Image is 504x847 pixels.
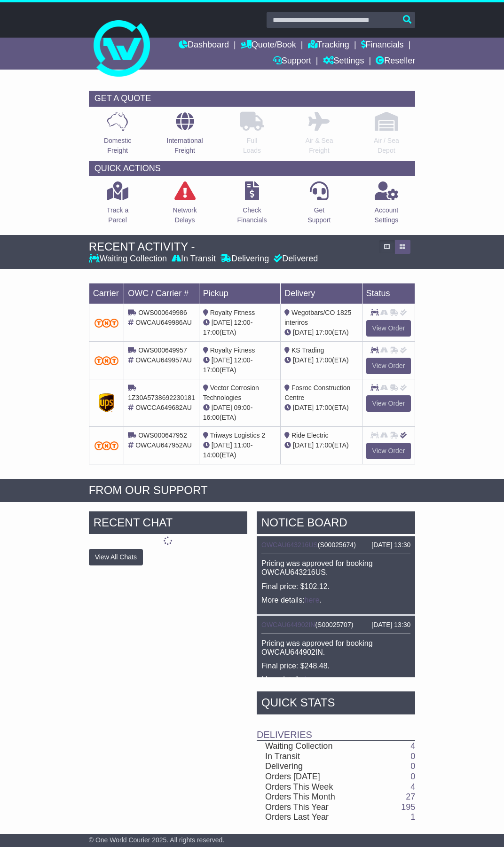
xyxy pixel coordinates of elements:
div: In Transit [169,254,218,264]
div: ( ) [261,541,410,549]
span: OWS000649957 [138,346,187,354]
td: Waiting Collection [257,741,353,752]
a: OWCAU644902IN [261,621,315,628]
p: Track a Parcel [107,205,128,225]
a: 0 [410,761,415,771]
td: OWC / Carrier # [124,283,199,304]
a: Dashboard [179,38,229,54]
p: Domestic Freight [104,136,131,156]
span: OWCAU649957AU [135,356,192,364]
span: 17:00 [203,366,220,374]
span: 1Z30A5738692230181 [128,394,195,401]
span: [DATE] [293,404,314,411]
div: NOTICE BOARD [257,511,415,537]
span: Wegotbars/CO 1825 interiros [284,309,351,326]
a: here [305,596,320,604]
div: Delivered [271,254,318,264]
p: Air / Sea Depot [374,136,399,156]
div: ( ) [261,621,410,629]
a: 0 [410,772,415,781]
td: Finances [257,823,415,847]
span: Ride Electric [291,431,329,439]
a: here [305,675,320,683]
p: Pricing was approved for booking OWCAU643216US. [261,559,410,577]
a: View Order [366,443,411,459]
span: 11:00 [234,441,251,449]
a: AccountSettings [374,181,399,230]
p: Check Financials [237,205,267,225]
img: TNT_Domestic.png [94,441,119,450]
a: Quote/Book [241,38,296,54]
span: S00025707 [317,621,351,628]
a: 27 [406,792,415,801]
span: 14:00 [203,451,220,459]
span: [DATE] [293,329,314,336]
p: International Freight [167,136,203,156]
div: - (ETA) [203,403,276,423]
p: Get Support [307,205,331,225]
a: View Order [366,358,411,374]
span: 12:00 [234,356,251,364]
td: Status [362,283,415,304]
span: OWCAU649986AU [135,319,192,326]
td: Orders This Year [257,802,353,813]
span: Fosroc Construction Centre [284,384,350,401]
p: Network Delays [173,205,197,225]
div: (ETA) [284,440,358,450]
span: S00025674 [320,541,354,549]
div: - (ETA) [203,318,276,337]
a: InternationalFreight [166,111,204,161]
a: 4 [410,741,415,751]
span: [DATE] [212,441,232,449]
span: 17:00 [315,404,332,411]
a: 1 [410,812,415,822]
td: Delivering [257,761,353,772]
p: Account Settings [375,205,399,225]
div: - (ETA) [203,440,276,460]
span: OWCCA649682AU [135,404,192,411]
span: [DATE] [212,319,232,326]
a: Support [273,54,311,70]
td: Orders Last Year [257,812,353,823]
span: OWS000647952 [138,431,187,439]
a: Reseller [376,54,415,70]
a: View Order [366,320,411,337]
p: More details: . [261,675,410,684]
p: More details: . [261,596,410,604]
div: [DATE] 13:30 [371,541,410,549]
div: RECENT ACTIVITY - [89,240,375,254]
div: Quick Stats [257,691,415,717]
div: QUICK ACTIONS [89,161,416,177]
span: Vector Corrosion Technologies [203,384,259,401]
div: GET A QUOTE [89,91,416,107]
span: 09:00 [234,404,251,411]
a: DomesticFreight [103,111,132,161]
span: Royalty Fitness [210,309,255,316]
td: Orders [DATE] [257,772,353,782]
img: TNT_Domestic.png [94,356,119,365]
div: RECENT CHAT [89,511,247,537]
a: Financials [361,38,404,54]
img: GetCarrierServiceDarkLogo [99,393,115,412]
a: View Order [366,395,411,412]
span: OWCAU647952AU [135,441,192,449]
span: OWS000649986 [138,309,187,316]
span: Royalty Fitness [210,346,255,354]
div: - (ETA) [203,355,276,375]
td: Pickup [199,283,280,304]
span: 17:00 [315,329,332,336]
span: [DATE] [293,441,314,449]
td: Delivery [281,283,362,304]
p: Full Loads [240,136,264,156]
div: (ETA) [284,403,358,413]
p: Final price: $102.12. [261,582,410,591]
span: Triways Logistics 2 [210,431,265,439]
span: 17:00 [315,356,332,364]
div: (ETA) [284,355,358,365]
span: 17:00 [203,329,220,336]
a: GetSupport [307,181,331,230]
button: View All Chats [89,549,143,565]
p: Pricing was approved for booking OWCAU644902IN. [261,639,410,657]
span: 16:00 [203,414,220,421]
td: Orders This Month [257,792,353,802]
